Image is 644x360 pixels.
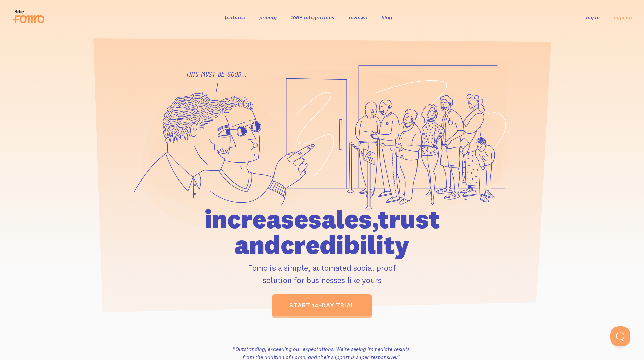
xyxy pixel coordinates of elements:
a: sign up [614,14,632,21]
a: reviews [349,14,367,21]
h1: increase sales, trust and credibility [166,206,479,258]
iframe: Help Scout Beacon - Open [610,326,630,346]
a: 106+ integrations [291,14,334,21]
a: log in [586,14,600,21]
a: features [225,14,245,21]
a: start 14-day trial [272,294,372,316]
a: pricing [259,14,277,21]
p: Fomo is a simple, automated social proof solution for businesses like yours [166,262,479,286]
a: blog [381,14,392,21]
